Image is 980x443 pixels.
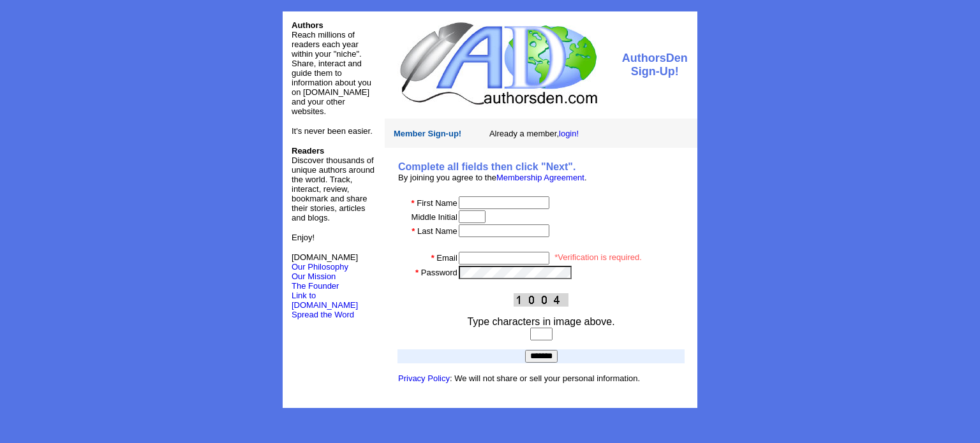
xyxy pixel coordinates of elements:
a: Privacy Policy [398,374,450,383]
font: Middle Initial [412,212,457,222]
font: *Verification is required. [554,252,642,262]
b: Complete all fields then click "Next". [398,161,575,172]
a: The Founder [292,281,339,291]
font: Discover thousands of unique authors around the world. Track, interact, review, bookmark and shar... [292,146,375,222]
font: Already a member, [489,129,579,138]
a: Membership Agreement [496,173,584,182]
a: Spread the Word [292,309,354,319]
font: Email [436,253,457,263]
font: Type characters in image above. [467,316,614,327]
font: Password [421,268,457,277]
font: It's never been easier. [292,126,373,136]
font: By joining you agree to the . [398,173,587,182]
a: login! [559,129,579,138]
font: Reach millions of readers each year within your "niche". Share, interact and guide them to inform... [292,30,371,116]
a: Link to [DOMAIN_NAME] [292,291,358,310]
font: [DOMAIN_NAME] [292,252,358,272]
font: Authors [292,20,323,30]
b: Readers [292,146,324,156]
font: First Name [417,198,457,208]
img: logo.jpg [397,20,599,106]
font: Spread the Word [292,310,354,319]
font: Last Name [417,226,457,236]
font: Enjoy! [292,233,315,242]
font: : We will not share or sell your personal information. [398,374,640,383]
font: Member Sign-up! [394,129,461,138]
a: Our Philosophy [292,262,348,272]
font: AuthorsDen Sign-Up! [622,52,688,78]
img: This Is CAPTCHA Image [514,293,568,307]
a: Our Mission [292,272,336,281]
